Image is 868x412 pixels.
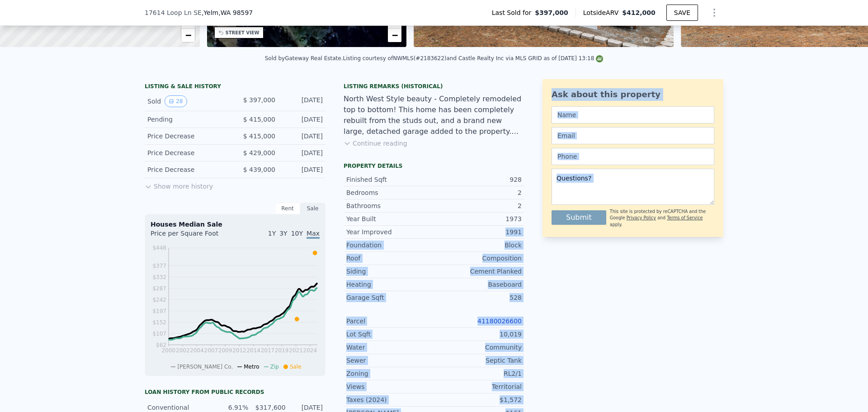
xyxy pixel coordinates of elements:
[346,254,434,263] div: Roof
[346,317,434,326] div: Parcel
[344,83,524,90] div: Listing Remarks (Historical)
[145,8,202,17] span: 17614 Loop Ln SE
[261,347,275,354] tspan: 2017
[145,83,325,92] div: LISTING & SALE HISTORY
[434,395,522,404] div: $1,572
[346,201,434,210] div: Bathrooms
[243,166,275,173] span: $ 439,000
[283,165,323,174] div: [DATE]
[552,210,606,225] button: Submit
[346,267,434,276] div: Siding
[190,347,204,354] tspan: 2004
[156,342,166,348] tspan: $62
[300,203,325,214] div: Sale
[152,263,166,269] tspan: $377
[346,280,434,289] div: Heating
[265,55,343,62] div: Sold by Gateway Real Estate .
[243,116,275,123] span: $ 415,000
[535,8,568,17] span: $397,000
[434,280,522,289] div: Baseboard
[152,308,166,314] tspan: $197
[434,188,522,197] div: 2
[344,94,524,137] div: North West Style beauty - Completely remodeled top to bottom! This home has been completely rebui...
[145,388,325,396] div: Loan history from public records
[226,29,259,36] div: STREET VIEW
[705,4,723,22] button: Show Options
[346,369,434,378] div: Zoning
[232,347,246,354] tspan: 2012
[152,285,166,292] tspan: $287
[254,403,285,412] div: $317,600
[434,201,522,210] div: 2
[434,330,522,339] div: 10,019
[344,139,407,148] button: Continue reading
[388,28,401,42] a: Zoom out
[218,9,253,16] span: , WA 98597
[152,297,166,303] tspan: $242
[165,95,187,107] button: View historical data
[283,132,323,141] div: [DATE]
[270,364,279,370] span: Zip
[392,29,398,41] span: −
[291,230,303,237] span: 10Y
[243,149,275,156] span: $ 429,000
[477,317,522,325] a: 41180026600
[244,364,259,370] span: Metro
[145,178,213,191] button: Show more history
[275,203,300,214] div: Rent
[434,227,522,237] div: 1991
[346,382,434,391] div: Views
[217,403,248,412] div: 6.91%
[552,127,714,144] input: Email
[610,208,714,228] div: This site is protected by reCAPTCHA and the Google and apply.
[344,162,524,170] div: Property details
[147,115,228,124] div: Pending
[346,343,434,352] div: Water
[279,230,287,237] span: 3Y
[147,132,228,141] div: Price Decrease
[434,254,522,263] div: Composition
[275,347,289,354] tspan: 2019
[181,28,195,42] a: Zoom out
[289,347,303,354] tspan: 2021
[147,165,228,174] div: Price Decrease
[283,115,323,124] div: [DATE]
[492,8,535,17] span: Last Sold for
[290,364,302,370] span: Sale
[303,347,317,354] tspan: 2024
[434,214,522,223] div: 1973
[596,55,603,62] img: NWMLS Logo
[434,241,522,250] div: Block
[666,5,698,21] button: SAVE
[185,29,191,41] span: −
[147,95,228,107] div: Sold
[147,403,211,412] div: Conventional
[434,343,522,352] div: Community
[291,403,323,412] div: [DATE]
[434,369,522,378] div: RL2/1
[202,8,253,17] span: , Yelm
[268,230,276,237] span: 1Y
[346,188,434,197] div: Bedrooms
[176,347,190,354] tspan: 2002
[204,347,218,354] tspan: 2007
[552,106,714,123] input: Name
[622,9,656,16] span: $412,000
[346,175,434,184] div: Finished Sqft
[152,245,166,251] tspan: $448
[307,230,320,239] span: Max
[283,148,323,157] div: [DATE]
[552,88,714,101] div: Ask about this property
[152,331,166,337] tspan: $107
[343,55,604,62] div: Listing courtesy of NWMLS (#2183622) and Castle Realty Inc via MLS GRID as of [DATE] 13:18
[434,267,522,276] div: Cement Planked
[152,319,166,326] tspan: $152
[627,215,656,220] a: Privacy Policy
[218,347,232,354] tspan: 2009
[243,96,275,104] span: $ 397,000
[434,293,522,302] div: 528
[147,148,228,157] div: Price Decrease
[177,364,233,370] span: [PERSON_NAME] Co.
[246,347,260,354] tspan: 2014
[346,227,434,237] div: Year Improved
